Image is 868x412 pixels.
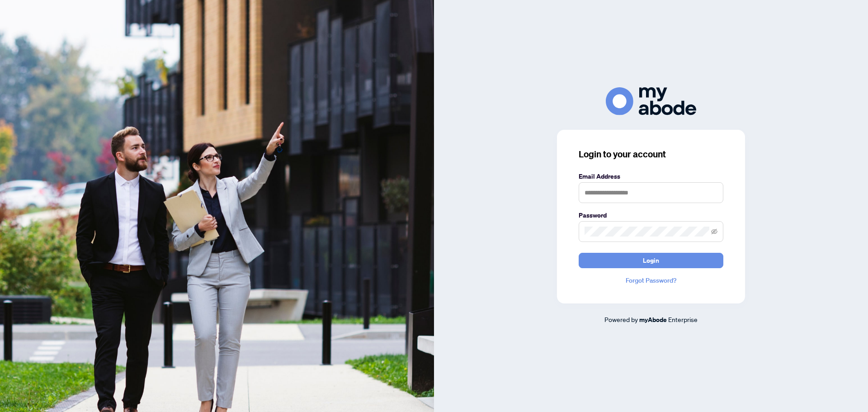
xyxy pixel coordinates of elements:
[579,210,723,220] label: Password
[604,315,638,323] span: Powered by
[579,275,723,285] a: Forgot Password?
[711,228,717,235] span: eye-invisible
[668,315,698,323] span: Enterprise
[606,87,696,115] img: ma-logo
[579,253,723,268] button: Login
[643,253,659,268] span: Login
[579,148,723,161] h3: Login to your account
[579,171,723,181] label: Email Address
[639,315,667,325] a: myAbode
